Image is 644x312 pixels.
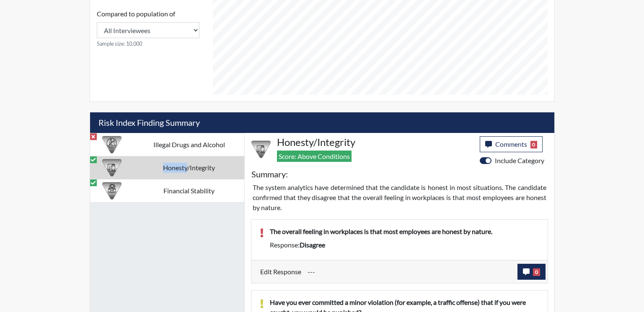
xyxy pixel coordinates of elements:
[264,240,546,250] div: Response:
[530,141,538,148] span: 0
[97,9,199,48] div: Consistency Score comparison among population
[300,241,325,249] span: disagree
[495,140,527,148] span: Comments
[97,40,199,48] small: Sample size: 10,000
[480,136,543,152] button: Comments0
[102,158,122,177] img: CATEGORY%20ICON-11.a5f294f4.png
[517,264,546,280] button: 0
[495,156,544,166] label: Include Category
[277,151,352,162] span: Score: Above Conditions
[97,9,175,19] label: Compared to population of
[102,135,122,154] img: CATEGORY%20ICON-12.0f6f1024.png
[253,182,546,213] p: The system analytics have determined that the candidate is honest in most situations. The candida...
[134,133,244,156] td: Illegal Drugs and Alcohol
[134,179,244,202] td: Financial Stability
[270,226,539,237] p: The overall feeling in workplaces is that most employees are honest by nature.
[134,156,244,179] td: Honesty/Integrity
[260,264,301,280] label: Edit Response
[301,264,517,280] div: Update the test taker's response, the change might impact the score
[90,112,554,133] h5: Risk Index Finding Summary
[251,169,288,179] h5: Summary:
[277,136,473,148] h4: Honesty/Integrity
[533,268,540,276] span: 0
[102,181,122,200] img: CATEGORY%20ICON-08.97d95025.png
[251,140,271,159] img: CATEGORY%20ICON-11.a5f294f4.png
